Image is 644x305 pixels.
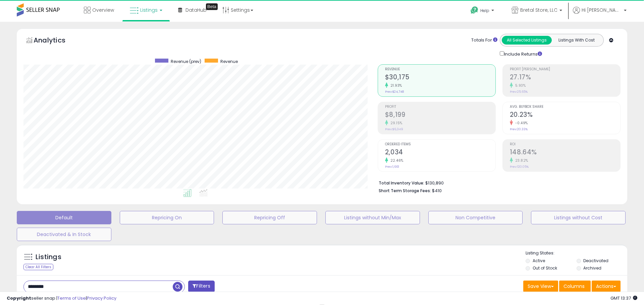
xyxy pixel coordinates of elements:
[480,8,489,13] span: Help
[379,188,431,194] b: Short Term Storage Fees:
[385,111,495,120] h2: $8,199
[120,211,214,224] button: Repricing On
[495,50,550,58] div: Include Returns
[432,187,442,194] span: $410
[520,7,557,13] span: Bretal Store, LLC
[385,105,495,109] span: Profit
[510,127,528,131] small: Prev: 20.33%
[510,111,620,120] h2: 20.23%
[17,228,111,241] button: Deactivated & In Stock
[582,7,622,13] span: Hi [PERSON_NAME]
[385,165,399,169] small: Prev: 1,661
[379,180,424,186] b: Total Inventory Value:
[206,3,218,10] div: Tooltip anchor
[385,143,495,146] span: Ordered Items
[7,295,31,301] strong: Copyright
[222,211,317,224] button: Repricing Off
[510,68,620,71] span: Profit [PERSON_NAME]
[171,59,201,64] span: Revenue (prev)
[573,7,627,22] a: Hi [PERSON_NAME]
[510,73,620,82] h2: 27.17%
[513,158,528,163] small: 23.82%
[510,143,620,146] span: ROI
[510,90,528,94] small: Prev: 25.65%
[385,73,495,82] h2: $30,175
[325,211,420,224] button: Listings without Min/Max
[140,7,158,13] span: Listings
[510,105,620,109] span: Avg. Buybox Share
[220,59,238,64] span: Revenue
[34,35,78,47] h5: Analytics
[385,127,403,131] small: Prev: $6,349
[17,211,111,224] button: Default
[428,211,523,224] button: Non Competitive
[379,178,615,186] li: $130,890
[92,7,114,13] span: Overview
[510,165,529,169] small: Prev: 120.05%
[513,83,526,88] small: 5.93%
[385,68,495,71] span: Revenue
[471,37,497,44] div: Totals For
[551,36,601,45] button: Listings With Cost
[502,36,552,45] button: All Selected Listings
[385,148,495,157] h2: 2,034
[388,158,404,163] small: 22.46%
[7,295,116,302] div: seller snap | |
[470,6,479,14] i: Get Help
[185,7,207,13] span: DataHub
[388,121,402,126] small: 29.15%
[510,148,620,157] h2: 148.64%
[385,90,404,94] small: Prev: $24,748
[531,211,626,224] button: Listings without Cost
[465,1,501,22] a: Help
[513,121,528,126] small: -0.49%
[388,83,402,88] small: 21.93%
